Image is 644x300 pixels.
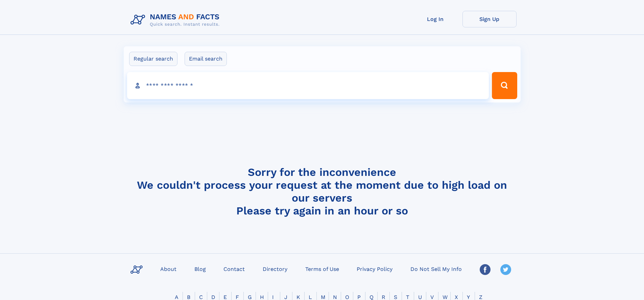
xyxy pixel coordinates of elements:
a: Contact [221,264,247,274]
img: Twitter [500,264,511,275]
h4: Sorry for the inconvenience We couldn't process your request at the moment due to high load on ou... [128,166,517,217]
a: Sign Up [462,11,517,27]
label: Regular search [129,52,177,66]
a: Terms of Use [303,264,342,274]
img: Facebook [480,264,491,275]
input: search input [127,72,489,99]
label: Email search [185,52,227,66]
a: Do Not Sell My Info [408,264,464,274]
img: Logo Names and Facts [128,11,225,29]
a: About [158,264,179,274]
a: Privacy Policy [354,264,395,274]
a: Blog [192,264,209,274]
button: Search Button [492,72,517,99]
a: Log In [408,11,462,27]
a: Directory [260,264,290,274]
